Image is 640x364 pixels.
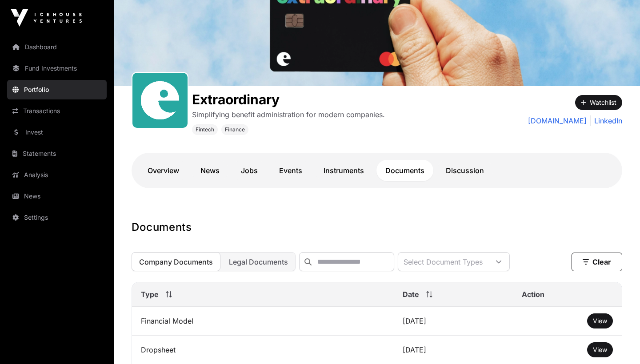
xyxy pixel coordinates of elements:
button: Clear [572,253,622,271]
h1: Extraordinary [192,91,385,107]
a: Invest [7,123,107,142]
a: Analysis [7,165,107,185]
td: [DATE] [394,307,513,336]
a: Jobs [232,160,267,181]
a: [DOMAIN_NAME] [528,115,587,126]
a: LinkedIn [590,115,622,126]
a: Documents [376,160,433,181]
p: Simplifying benefit administration for modern companies. [192,109,385,120]
span: View [593,346,607,353]
a: Discussion [437,160,493,181]
span: Finance [225,126,245,133]
span: Action [522,289,544,300]
nav: Tabs [139,160,615,181]
span: Date [403,289,419,300]
a: Portfolio [7,80,107,99]
a: Fund Investments [7,59,107,78]
a: Instruments [315,160,373,181]
a: Overview [139,160,188,181]
span: Fintech [196,126,214,133]
a: News [7,186,107,206]
a: Statements [7,144,107,163]
button: Watchlist [575,95,622,110]
a: News [192,160,228,181]
td: Financial Model [132,307,394,336]
img: output-onlinepngtools---2025-04-04T105842.413.png [136,76,184,124]
span: Type [141,289,159,300]
a: Transactions [7,101,107,121]
a: View [593,317,607,325]
button: View [587,342,613,357]
a: View [593,345,607,354]
a: Settings [7,208,107,227]
a: Events [270,160,311,181]
span: View [593,317,607,324]
span: Legal Documents [229,257,288,266]
button: Legal Documents [221,252,296,271]
div: Select Document Types [398,253,488,271]
a: Dashboard [7,37,107,57]
h1: Documents [132,220,622,234]
button: Company Documents [132,252,220,271]
iframe: Chat Widget [596,321,640,364]
button: View [587,313,613,328]
img: Icehouse Ventures Logo [11,9,82,27]
span: Company Documents [139,257,213,266]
